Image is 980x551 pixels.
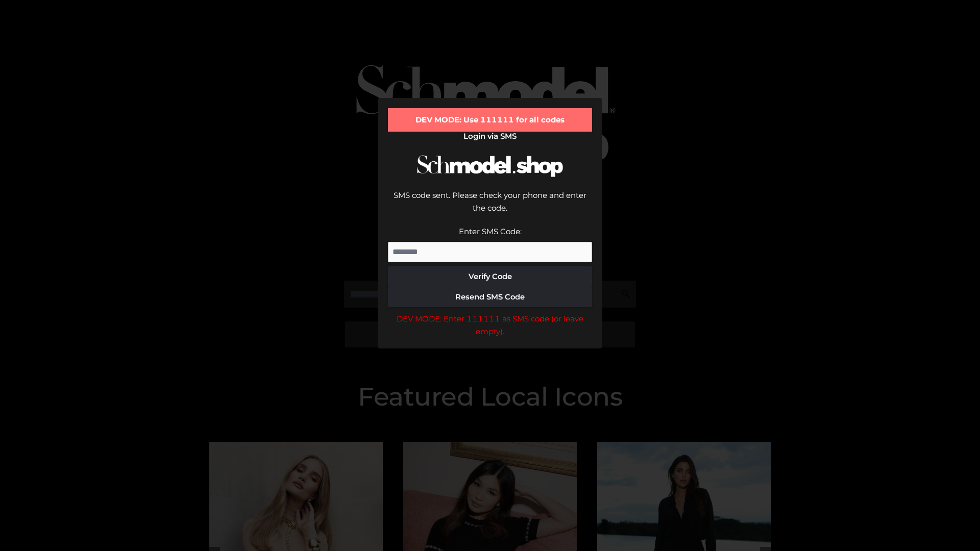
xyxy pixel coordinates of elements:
[388,189,592,225] div: SMS code sent. Please check your phone and enter the code.
[388,132,592,141] h2: Login via SMS
[388,312,592,338] div: DEV MODE: Enter 111111 as SMS code (or leave empty).
[413,146,567,186] img: Schmodel Logo
[388,266,592,287] button: Verify Code
[459,227,522,236] label: Enter SMS Code:
[388,287,592,307] button: Resend SMS Code
[388,108,592,132] div: DEV MODE: Use 111111 for all codes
